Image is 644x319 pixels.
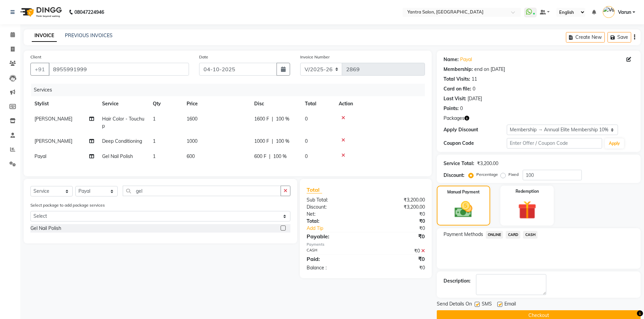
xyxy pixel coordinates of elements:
span: Send Details On [437,300,472,309]
th: Qty [149,96,183,111]
div: Description: [444,277,471,285]
span: CASH [523,231,538,239]
label: Redemption [516,188,539,194]
span: | [272,115,273,123]
span: [PERSON_NAME] [34,138,72,144]
span: | [272,138,273,145]
div: 0 [460,105,463,112]
button: +91 [30,63,49,76]
input: Enter Offer / Coupon Code [507,138,602,149]
label: Percentage [476,171,498,178]
span: CARD [506,231,520,239]
span: 1 [153,116,156,122]
label: Fixed [508,171,519,178]
div: Points: [444,105,459,112]
span: [PERSON_NAME] [34,116,72,122]
th: Action [335,96,425,111]
span: Hair Color - Touchup [102,116,144,129]
div: Services [31,84,430,96]
span: Gel Nail Polish [102,153,133,159]
span: 600 F [254,153,266,160]
a: Payal [460,56,472,63]
b: 08047224946 [74,3,104,22]
th: Disc [250,96,301,111]
div: Gel Nail Polish [30,225,61,232]
img: _gift.svg [512,198,542,221]
div: ₹0 [366,255,430,263]
input: Search by Name/Mobile/Email/Code [49,63,189,76]
a: Add Tip [302,225,376,232]
th: Service [98,96,149,111]
div: Paid: [302,255,366,263]
div: ₹0 [366,264,430,271]
label: Manual Payment [447,189,480,195]
div: ₹0 [366,232,430,240]
span: | [269,153,270,160]
span: Email [504,300,516,309]
span: Payment Methods [444,231,483,238]
div: Discount: [444,172,464,179]
a: INVOICE [32,30,57,42]
div: Discount: [302,204,366,211]
div: end on [DATE] [474,66,505,73]
button: Apply [605,138,624,149]
div: Apply Discount [444,126,507,133]
div: ₹0 [377,225,430,232]
img: Varun [603,6,615,18]
span: ONLINE [486,231,503,239]
div: Sub Total: [302,196,366,204]
div: ₹3,200.00 [477,160,498,167]
div: ₹0 [366,211,430,218]
img: _cash.svg [449,199,478,220]
div: ₹0 [366,218,430,225]
label: Invoice Number [300,54,330,60]
div: 11 [472,76,477,83]
span: Varun [618,9,631,16]
div: [DATE] [468,95,482,102]
button: Create New [566,32,605,43]
div: Payable: [302,232,366,240]
div: Balance : [302,264,366,271]
span: 1600 F [254,115,269,123]
div: Last Visit: [444,95,466,102]
span: Deep Conditioning [102,138,142,144]
div: Membership: [444,66,473,73]
label: Client [30,54,41,60]
label: Date [199,54,208,60]
div: Payments [307,242,425,247]
th: Stylist [30,96,98,111]
div: ₹0 [366,247,430,255]
div: Name: [444,56,459,63]
span: Total [307,186,322,193]
div: Card on file: [444,85,471,92]
span: 0 [305,153,308,159]
div: ₹3,200.00 [366,196,430,204]
span: 1600 [187,116,197,122]
span: Packages [444,115,464,122]
span: 100 % [276,115,289,123]
span: 100 % [276,138,289,145]
th: Total [301,96,335,111]
th: Price [183,96,250,111]
div: 0 [473,85,475,92]
span: 0 [305,138,308,144]
span: 1 [153,138,156,144]
span: Payal [34,153,46,159]
button: Save [607,32,631,43]
div: Coupon Code [444,140,507,147]
span: 1000 F [254,138,269,145]
div: Net: [302,211,366,218]
span: 0 [305,116,308,122]
div: Total Visits: [444,76,470,83]
div: ₹3,200.00 [366,204,430,211]
a: PREVIOUS INVOICES [65,32,113,38]
span: 1 [153,153,156,159]
div: CASH [302,247,366,255]
img: logo [17,3,64,22]
span: 100 % [273,153,287,160]
span: 1000 [187,138,197,144]
span: 600 [187,153,195,159]
div: Service Total: [444,160,474,167]
input: Search or Scan [123,186,281,196]
label: Select package to add package services [30,202,105,208]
